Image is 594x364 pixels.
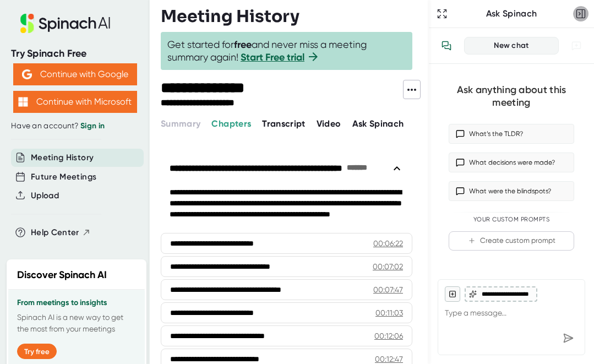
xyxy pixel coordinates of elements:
button: Upload [31,189,59,202]
a: Sign in [80,121,105,131]
span: Get started for and never miss a meeting summary again! [167,39,406,63]
button: Expand to Ask Spinach page [434,6,450,21]
button: Try free [17,344,57,359]
div: New chat [471,41,552,51]
span: Chapters [211,118,251,129]
div: 00:06:22 [373,238,403,249]
button: What were the blindspots? [449,181,574,201]
div: 00:12:06 [374,330,403,341]
div: Have an account? [11,121,139,131]
b: free [234,39,252,51]
h3: Meeting History [161,7,299,26]
div: Ask anything about this meeting [449,84,574,108]
div: Ask Spinach [450,8,573,19]
button: Help Center [31,226,91,239]
span: Video [317,118,341,129]
h3: From meetings to insights [17,298,136,307]
button: Transcript [262,117,306,131]
a: Start Free trial [241,51,304,63]
button: Ask Spinach [352,117,404,131]
div: Try Spinach Free [11,47,139,60]
div: 00:07:02 [373,261,403,272]
button: What decisions were made? [449,153,574,172]
div: 00:07:47 [373,284,403,295]
button: Close conversation sidebar [573,6,588,21]
button: Meeting History [31,151,94,164]
div: Send message [558,328,578,348]
span: Transcript [262,118,306,129]
button: Chapters [211,117,251,131]
button: Continue with Microsoft [13,91,137,113]
button: View conversation history [435,35,457,57]
button: Video [317,117,341,131]
h2: Discover Spinach AI [17,268,107,282]
div: 00:11:03 [375,307,403,318]
span: Help Center [31,226,79,239]
span: Summary [161,118,200,129]
div: Your Custom Prompts [449,216,574,224]
p: Spinach AI is a new way to get the most from your meetings [17,312,136,335]
button: Continue with Google [13,63,137,85]
button: Future Meetings [31,171,96,183]
button: Summary [161,117,200,131]
button: What’s the TLDR? [449,124,574,144]
img: Aehbyd4JwY73AAAAAElFTkSuQmCC [22,69,32,79]
button: Create custom prompt [449,231,574,251]
span: Ask Spinach [352,118,404,129]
